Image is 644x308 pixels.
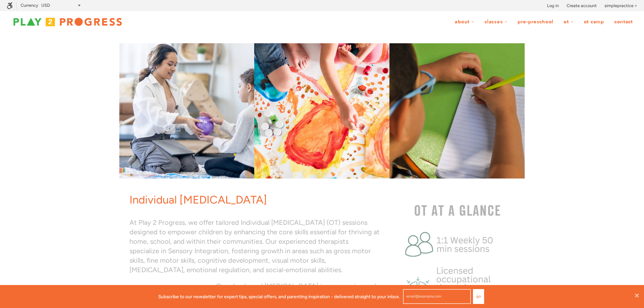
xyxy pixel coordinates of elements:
a: Pre-Preschool [513,16,558,28]
a: Log in [547,2,559,9]
button: Go [473,289,484,304]
h1: Individual [MEDICAL_DATA] [129,192,385,208]
label: Currency [21,3,38,8]
a: OT [559,16,578,28]
a: Classes [480,16,512,28]
a: About [450,16,479,28]
p: Subscribe to our newsletter for expert tips, special offers, and parenting inspiration - delivere... [158,293,400,300]
a: OT Camp [579,16,609,28]
a: Create account [567,2,597,9]
a: Contact [610,16,637,28]
img: Play2Progress logo [7,15,128,29]
font: At Play 2 Progress, we offer tailored Individual [MEDICAL_DATA] (OT) sessions designed to empower... [129,218,380,274]
a: simplepractice > [604,2,637,9]
input: email@example.com [403,289,471,304]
